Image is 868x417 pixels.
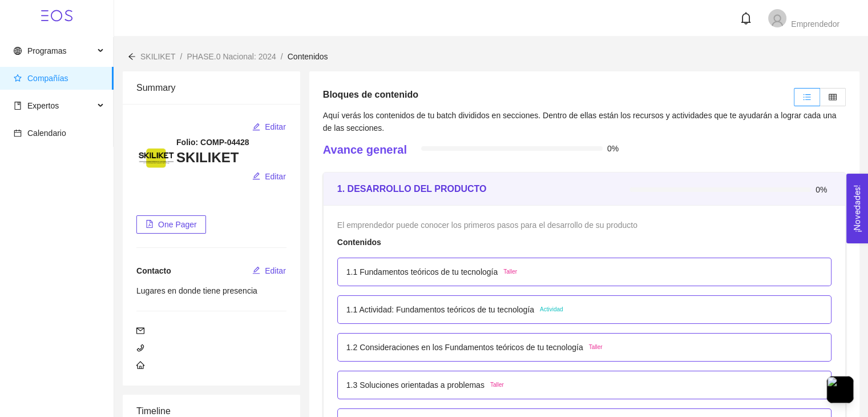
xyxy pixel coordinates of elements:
span: / [281,52,283,61]
div: Summary [136,71,286,104]
span: PHASE.0 Nacional: 2024 [187,52,276,61]
button: editEditar [252,167,286,186]
h4: Avance general [323,142,407,158]
span: One Pager [158,218,197,231]
span: Taller [503,267,517,276]
span: mail [136,327,144,335]
span: home [136,361,144,369]
span: Programas [27,46,66,55]
span: Editar [265,264,286,277]
span: phone [136,344,144,352]
button: file-pdfOne Pager [136,215,206,234]
span: El emprendedor puede conocer los primeros pasos para el desarrollo de su producto [337,220,637,230]
span: Emprendedor [791,19,839,29]
span: Lugares en donde tiene presencia [136,286,257,295]
span: edit [252,266,260,275]
span: / [180,52,182,61]
span: SKILIKET [140,52,175,61]
span: Actividad [540,305,563,314]
button: editEditar [252,262,286,280]
span: arrow-left [128,53,136,61]
p: 1.1 Fundamentos teóricos de tu tecnología [346,266,498,278]
span: Calendario [27,129,66,138]
h5: Bloques de contenido [323,88,418,102]
span: bell [740,12,752,25]
span: Expertos [27,101,59,110]
span: Taller [490,380,504,390]
span: unordered-list [803,93,811,101]
span: edit [252,172,260,181]
span: edit [252,123,260,132]
span: Editar [265,170,286,183]
span: table [829,93,837,101]
span: 0% [815,186,831,194]
p: 1.1 Actividad: Fundamentos teóricos de tu tecnología [346,303,534,316]
span: file-pdf [146,220,154,229]
span: 0% [607,145,623,153]
span: Taller [589,343,603,352]
img: 1742662197631-Logo_SKILIKET.png [136,138,176,178]
span: Contenidos [288,52,328,61]
span: Aquí verás los contenidos de tu batch divididos en secciones. Dentro de ellas están los recursos ... [323,111,837,133]
span: star [14,74,22,82]
strong: 1. DESARROLLO DEL PRODUCTO [337,184,487,194]
p: 1.2 Consideraciones en los Fundamentos teóricos de tu tecnología [346,341,583,354]
span: Editar [265,121,286,133]
span: Contacto [136,266,171,275]
span: Compañías [27,74,68,83]
button: Open Feedback Widget [846,174,868,243]
span: user [770,14,784,27]
span: calendar [14,129,22,137]
span: global [14,47,22,55]
strong: Folio: COMP-04428 [176,138,249,147]
p: 1.3 Soluciones orientadas a problemas [346,379,485,391]
button: editEditar [252,118,286,136]
h3: SKILIKET [176,149,286,167]
span: book [14,102,22,110]
strong: Contenidos [337,238,381,247]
